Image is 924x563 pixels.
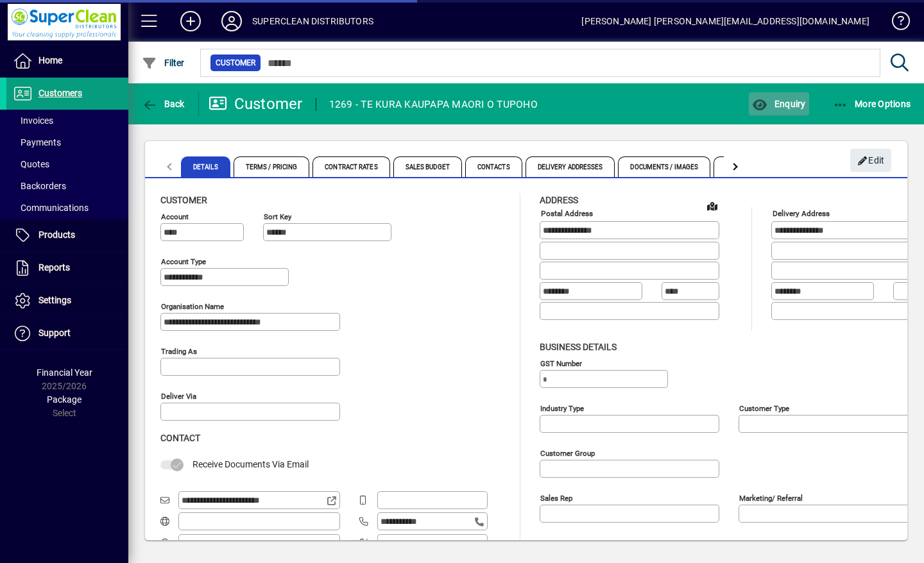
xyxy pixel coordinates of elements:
[6,252,128,284] a: Reports
[465,156,522,177] span: Contacts
[142,99,185,109] span: Back
[13,203,89,213] span: Communications
[6,175,128,197] a: Backorders
[161,347,197,356] mat-label: Trading as
[264,212,291,221] mat-label: Sort key
[581,11,869,31] div: [PERSON_NAME] [PERSON_NAME][EMAIL_ADDRESS][DOMAIN_NAME]
[540,448,595,457] mat-label: Customer group
[702,196,723,216] a: View on map
[13,159,49,169] span: Quotes
[6,219,128,251] a: Products
[540,195,578,205] span: Address
[160,195,207,205] span: Customer
[209,94,303,114] div: Customer
[170,10,211,33] button: Add
[6,45,128,77] a: Home
[714,156,785,177] span: Custom Fields
[181,156,230,177] span: Details
[38,55,62,65] span: Home
[252,11,373,31] div: SUPERCLEAN DISTRIBUTORS
[13,137,61,147] span: Payments
[161,257,206,266] mat-label: Account Type
[161,212,189,221] mat-label: Account
[540,342,617,352] span: Business details
[128,92,199,115] app-page-header-button: Back
[618,156,710,177] span: Documents / Images
[6,131,128,153] a: Payments
[857,150,885,171] span: Edit
[142,58,185,68] span: Filter
[161,302,224,311] mat-label: Organisation name
[6,153,128,175] a: Quotes
[540,493,572,502] mat-label: Sales rep
[752,99,805,109] span: Enquiry
[749,92,809,115] button: Enquiry
[38,88,82,98] span: Customers
[312,156,389,177] span: Contract Rates
[160,433,200,443] span: Contact
[13,115,53,126] span: Invoices
[6,110,128,131] a: Invoices
[211,10,252,33] button: Profile
[161,392,196,401] mat-label: Deliver via
[38,328,71,338] span: Support
[833,99,911,109] span: More Options
[329,94,538,115] div: 1269 - TE KURA KAUPAPA MAORI O TUPOHO
[38,295,71,305] span: Settings
[739,538,762,547] mat-label: Region
[216,56,255,69] span: Customer
[47,394,81,405] span: Package
[540,538,569,547] mat-label: Manager
[38,262,70,273] span: Reports
[526,156,615,177] span: Delivery Addresses
[6,317,128,349] a: Support
[13,181,66,191] span: Backorders
[37,367,92,378] span: Financial Year
[739,493,803,502] mat-label: Marketing/ Referral
[540,358,582,367] mat-label: GST Number
[6,285,128,317] a: Settings
[830,92,914,115] button: More Options
[234,156,310,177] span: Terms / Pricing
[393,156,462,177] span: Sales Budget
[6,197,128,219] a: Communications
[193,459,309,469] span: Receive Documents Via Email
[540,403,584,412] mat-label: Industry type
[882,3,908,44] a: Knowledge Base
[139,51,188,74] button: Filter
[38,230,75,240] span: Products
[850,149,891,172] button: Edit
[139,92,188,115] button: Back
[739,403,789,412] mat-label: Customer type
